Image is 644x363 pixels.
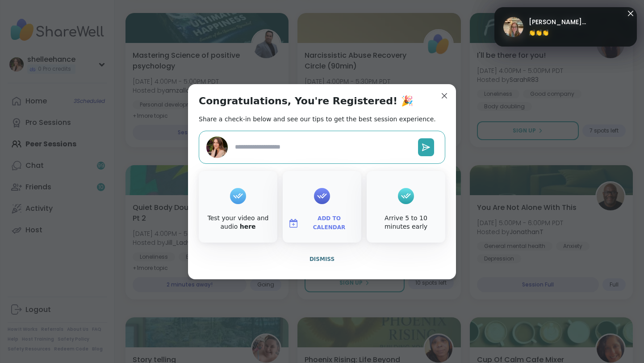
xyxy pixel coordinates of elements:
[199,250,445,269] button: Dismiss
[201,214,276,231] div: Test your video and audio
[206,137,228,158] img: shelleehance
[199,95,413,107] h1: Congratulations, You're Registered! 🎉
[302,214,356,232] span: Add to Calendar
[240,223,256,230] a: here
[199,115,436,124] h2: Share a check-in below and see our tips to get the best session experience.
[368,214,443,231] div: Arrive 5 to 10 minutes early
[309,256,335,262] span: Dismiss
[288,218,299,229] img: ShareWell Logomark
[284,214,360,233] button: Add to Calendar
